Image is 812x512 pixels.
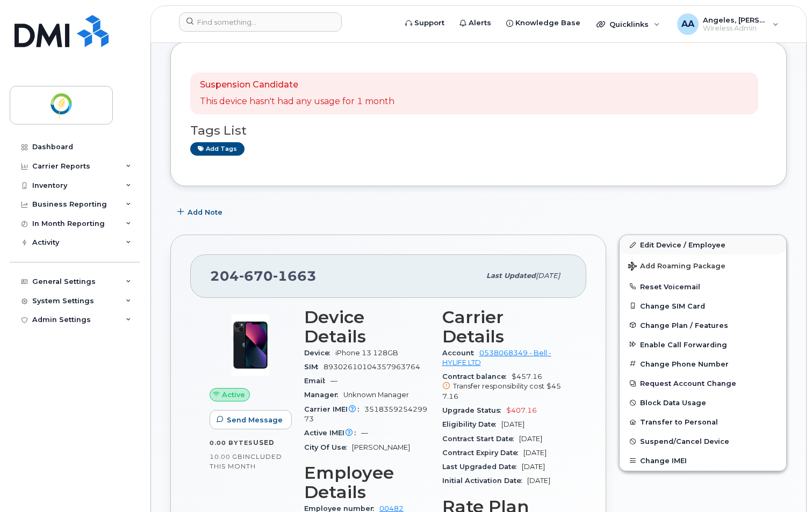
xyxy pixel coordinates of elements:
button: Block Data Usage [620,393,786,412]
span: 670 [239,268,273,284]
a: Alerts [452,12,499,34]
button: Change Phone Number [620,354,786,374]
button: Enable Call Forwarding [620,335,786,354]
a: Add tags [190,142,245,156]
span: 204 [210,268,317,284]
span: [DATE] [519,435,542,443]
span: $407.16 [506,406,537,414]
span: Upgrade Status [442,406,506,414]
span: included this month [210,452,282,470]
span: Suspend/Cancel Device [640,437,729,445]
button: Add Roaming Package [620,254,786,276]
a: 0538068349 - Bell - HYLIFE LTD [442,349,551,367]
span: Send Message [227,415,283,425]
span: Add Note [188,207,222,217]
span: 351835925429973 [304,405,427,423]
span: Carrier IMEI [304,405,364,413]
span: — [361,429,368,437]
span: $457.16 [442,372,567,401]
span: SIM [304,363,324,371]
span: AA [681,18,694,31]
button: Suspend/Cancel Device [620,431,786,451]
input: Find something... [179,12,342,32]
span: Manager [304,391,343,399]
a: Knowledge Base [499,12,588,34]
h3: Tags List [190,124,767,137]
h3: Device Details [304,308,429,346]
span: [DATE] [522,463,545,471]
span: 10.00 GB [210,453,243,460]
span: Support [414,18,444,28]
h3: Employee Details [304,463,429,502]
span: Angeles, [PERSON_NAME] [703,16,767,24]
span: Alerts [469,18,491,28]
span: Contract Expiry Date [442,449,523,457]
button: Change IMEI [620,451,786,470]
span: City Of Use [304,443,352,451]
button: Send Message [210,410,292,429]
span: [DATE] [501,420,524,428]
span: Enable Call Forwarding [640,340,727,348]
a: Support [398,12,452,34]
button: Transfer to Personal [620,412,786,431]
span: [DATE] [527,477,550,485]
h3: Carrier Details [442,308,567,346]
span: Initial Activation Date [442,477,527,485]
span: Contract balance [442,372,512,381]
span: Contract Start Date [442,435,519,443]
p: This device hasn't had any usage for 1 month [200,96,394,108]
button: Add Note [170,202,232,222]
span: Eligibility Date [442,420,501,428]
span: Knowledge Base [515,18,580,28]
span: Change Plan / Features [640,321,728,329]
span: Quicklinks [609,20,649,28]
button: Request Account Change [620,374,786,393]
span: 89302610104357963764 [324,363,420,371]
img: image20231002-3703462-1ig824h.jpeg [218,313,283,377]
span: [DATE] [523,449,547,457]
span: Unknown Manager [343,391,409,399]
span: 1663 [273,268,317,284]
span: [DATE] [536,272,560,280]
span: Device [304,349,335,357]
span: Last Upgraded Date [442,463,522,471]
p: Suspension Candidate [200,79,394,91]
span: used [253,438,275,447]
button: Change SIM Card [620,296,786,316]
span: Add Roaming Package [628,262,725,272]
span: iPhone 13 128GB [335,349,398,357]
span: Wireless Admin [703,24,767,33]
button: Reset Voicemail [620,277,786,296]
a: Edit Device / Employee [620,235,786,254]
span: Last updated [486,272,536,280]
span: 0.00 Bytes [210,439,253,447]
div: Angeles, Armilyn [670,13,786,35]
span: Transfer responsibility cost [453,382,544,390]
span: — [330,377,337,385]
span: Account [442,349,479,357]
span: $457.16 [442,382,561,400]
div: Quicklinks [589,13,667,35]
span: Active [222,390,245,400]
span: [PERSON_NAME] [352,443,410,451]
button: Change Plan / Features [620,316,786,335]
span: Active IMEI [304,429,361,437]
span: Email [304,377,330,385]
